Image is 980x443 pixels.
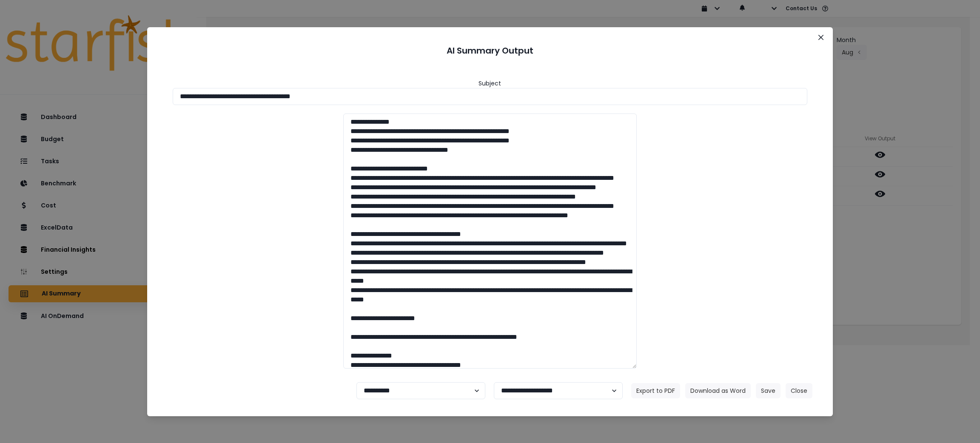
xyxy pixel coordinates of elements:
[756,383,781,398] button: Save
[685,383,751,398] button: Download as Word
[631,383,680,398] button: Export to PDF
[157,37,823,64] header: AI Summary Output
[814,31,828,44] button: Close
[786,383,812,398] button: Close
[479,79,501,88] header: Subject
